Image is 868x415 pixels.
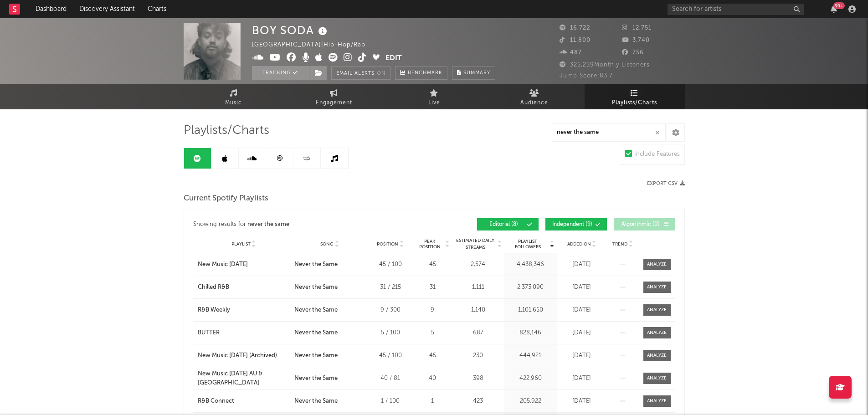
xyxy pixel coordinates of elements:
[370,283,411,292] div: 31 / 215
[198,260,290,269] a: New Music [DATE]
[385,53,402,64] button: Edit
[551,222,593,227] span: Independent ( 9 )
[454,328,502,338] div: 687
[585,84,685,109] a: Playlists/Charts
[454,351,502,360] div: 230
[552,123,666,142] input: Search Playlists/Charts
[294,283,338,292] div: Never the Same
[614,218,675,231] button: Algorithmic(0)
[252,40,376,51] div: [GEOGRAPHIC_DATA] | Hip-Hop/Rap
[545,218,607,231] button: Independent(9)
[416,397,450,406] div: 1
[507,306,555,315] div: 1,101,650
[622,25,652,31] span: 12,751
[612,97,657,108] span: Playlists/Charts
[507,283,555,292] div: 2,373,090
[634,149,680,160] div: Include Features
[198,397,234,406] div: R&B Connect
[560,62,650,68] span: 325,239 Monthly Listeners
[560,73,613,79] span: Jump Score: 83.7
[198,328,220,338] div: BUTTER
[247,219,289,230] div: never the same
[520,97,548,108] span: Audience
[294,306,338,315] div: Never the Same
[198,397,290,406] a: R&B Connect
[231,241,251,247] span: Playlist
[507,260,555,269] div: 4,438,346
[507,397,555,406] div: 205,922
[384,84,484,109] a: Live
[370,397,411,406] div: 1 / 100
[370,351,411,360] div: 45 / 100
[377,71,385,76] em: On
[483,222,525,227] span: Editorial ( 8 )
[507,239,549,250] span: Playlist Followers
[612,241,627,247] span: Trend
[428,97,440,108] span: Live
[477,218,539,231] button: Editorial(8)
[198,260,248,269] div: New Music [DATE]
[252,23,329,38] div: BOY SODA
[225,97,242,108] span: Music
[507,351,555,360] div: 444,921
[559,374,605,383] div: [DATE]
[416,306,450,315] div: 9
[567,241,591,247] span: Added On
[252,66,309,80] button: Tracking
[294,351,338,360] div: Never the Same
[377,241,398,247] span: Position
[559,260,605,269] div: [DATE]
[198,283,229,292] div: Chilled R&B
[668,4,804,15] input: Search for artists
[198,328,290,338] a: BUTTER
[833,2,845,9] div: 99 +
[559,397,605,406] div: [DATE]
[507,374,555,383] div: 422,960
[454,260,502,269] div: 2,574
[416,283,450,292] div: 31
[559,328,605,338] div: [DATE]
[622,37,650,43] span: 3,740
[559,306,605,315] div: [DATE]
[559,283,605,292] div: [DATE]
[463,71,490,76] span: Summary
[198,351,290,360] a: New Music [DATE] (Archived)
[184,84,284,109] a: Music
[294,374,338,383] div: Never the Same
[198,369,290,387] a: New Music [DATE] AU & [GEOGRAPHIC_DATA]
[507,328,555,338] div: 828,146
[454,397,502,406] div: 423
[560,25,590,31] span: 16,722
[620,222,662,227] span: Algorithmic ( 0 )
[294,397,338,406] div: Never the Same
[331,66,390,80] button: Email AlertsOn
[416,328,450,338] div: 5
[454,237,497,251] span: Estimated Daily Streams
[560,50,582,56] span: 487
[560,37,591,43] span: 11,800
[452,66,495,80] button: Summary
[647,181,685,186] button: Export CSV
[454,283,502,292] div: 1,111
[198,306,230,315] div: R&B Weekly
[294,260,338,269] div: Never the Same
[370,306,411,315] div: 9 / 300
[320,241,334,247] span: Song
[416,239,444,250] span: Peak Position
[198,351,277,360] div: New Music [DATE] (Archived)
[198,283,290,292] a: Chilled R&B
[416,260,450,269] div: 45
[184,125,269,136] span: Playlists/Charts
[184,193,268,204] span: Current Spotify Playlists
[416,374,450,383] div: 40
[294,328,338,338] div: Never the Same
[559,351,605,360] div: [DATE]
[831,5,837,13] button: 99+
[622,50,644,56] span: 756
[454,306,502,315] div: 1,140
[370,328,411,338] div: 5 / 100
[370,374,411,383] div: 40 / 81
[484,84,585,109] a: Audience
[395,66,447,80] a: Benchmark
